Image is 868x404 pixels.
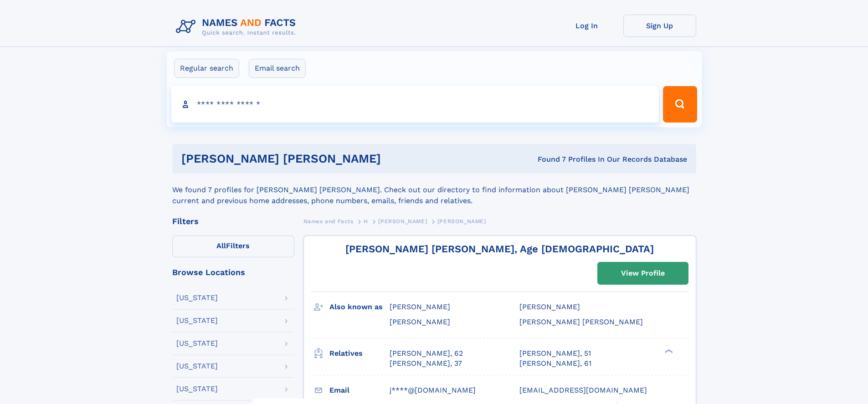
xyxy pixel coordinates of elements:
a: [PERSON_NAME] [PERSON_NAME], Age [DEMOGRAPHIC_DATA] [345,243,654,255]
h3: Also known as [329,299,390,315]
label: Regular search [174,59,239,78]
img: Logo Names and Facts [172,15,303,39]
div: [US_STATE] [176,385,218,393]
a: Names and Facts [303,215,354,227]
label: Filters [172,235,294,257]
div: ❯ [663,348,673,354]
span: [PERSON_NAME] [390,317,450,326]
a: Sign Up [623,15,696,37]
a: [PERSON_NAME], 62 [390,348,463,358]
div: [US_STATE] [176,340,218,347]
a: Log In [550,15,623,37]
div: Filters [172,217,294,225]
div: We found 7 profiles for [PERSON_NAME] [PERSON_NAME]. Check out our directory to find information ... [172,174,696,206]
a: [PERSON_NAME], 61 [519,358,591,368]
div: [US_STATE] [176,294,218,302]
div: Found 7 Profiles In Our Records Database [459,154,687,164]
span: [PERSON_NAME] [519,302,580,311]
a: [PERSON_NAME], 51 [519,348,591,358]
a: View Profile [598,262,688,284]
span: [EMAIL_ADDRESS][DOMAIN_NAME] [519,386,647,394]
input: search input [171,86,659,123]
a: [PERSON_NAME] [378,215,427,227]
a: [PERSON_NAME], 37 [390,358,462,368]
button: Search Button [663,86,697,123]
label: Email search [249,59,306,78]
h3: Relatives [329,346,390,361]
span: [PERSON_NAME] [390,302,450,311]
h1: [PERSON_NAME] [PERSON_NAME] [181,153,459,164]
span: All [216,241,226,250]
span: H [364,218,368,225]
span: [PERSON_NAME] [PERSON_NAME] [519,317,643,326]
div: [US_STATE] [176,363,218,370]
span: [PERSON_NAME] [378,218,427,225]
div: Browse Locations [172,268,294,276]
span: [PERSON_NAME] [437,218,486,225]
h3: Email [329,383,390,398]
a: H [364,215,368,227]
div: View Profile [621,263,665,284]
div: [US_STATE] [176,317,218,324]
